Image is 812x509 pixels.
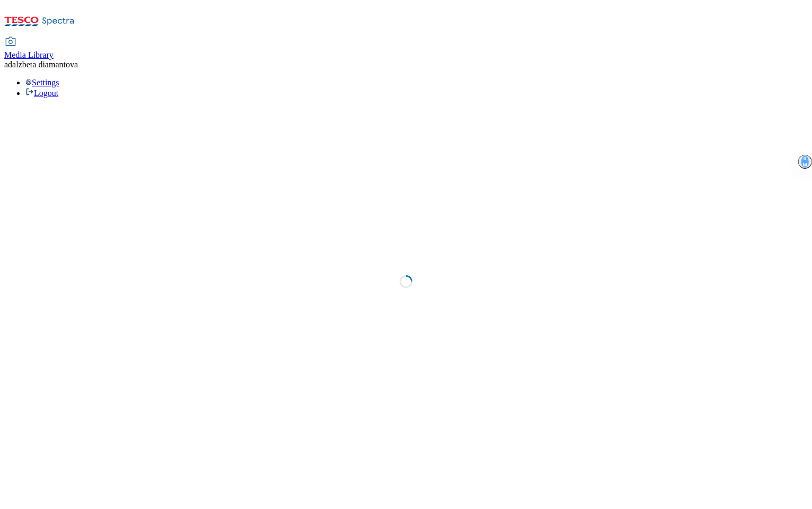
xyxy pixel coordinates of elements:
[12,60,78,69] span: alzbeta diamantova
[25,78,59,87] a: Settings
[4,60,12,69] span: ad
[25,89,58,98] a: Logout
[4,50,54,59] span: Media Library
[4,38,54,60] a: Media Library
